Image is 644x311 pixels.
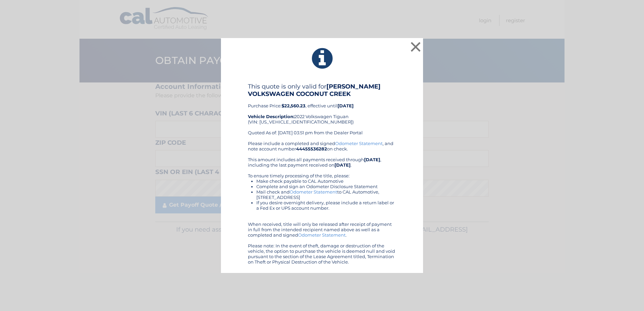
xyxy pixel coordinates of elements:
[248,83,396,141] div: Purchase Price: , effective until 2022 Volkswagen Tiguan (VIN: [US_VEHICLE_IDENTIFICATION_NUMBER]...
[334,162,351,168] b: [DATE]
[256,178,396,184] li: Make check payable to CAL Automotive
[282,103,305,108] b: $22,560.23
[248,83,381,98] b: [PERSON_NAME] VOLKSWAGEN COCONUT CREEK
[256,189,396,200] li: Mail check and to CAL Automotive, [STREET_ADDRESS]
[248,141,396,265] div: Please include a completed and signed , and note account number on check. This amount includes al...
[256,184,396,189] li: Complete and sign an Odometer Disclosure Statement
[248,83,396,98] h4: This quote is only valid for
[409,40,422,54] button: ×
[256,200,396,211] li: If you desire overnight delivery, please include a return label or a Fed Ex or UPS account number.
[248,114,294,119] strong: Vehicle Description:
[296,146,327,151] b: 44455536282
[335,141,383,146] a: Odometer Statement
[290,189,337,195] a: Odometer Statement
[298,232,346,238] a: Odometer Statement
[364,157,380,162] b: [DATE]
[337,103,354,108] b: [DATE]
